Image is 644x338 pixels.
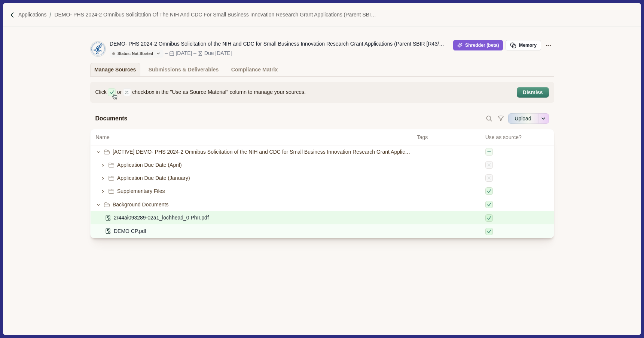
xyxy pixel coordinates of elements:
[113,201,168,209] span: Background Documents
[227,63,282,76] a: Compliance Matrix
[18,11,47,19] a: Applications
[417,133,480,141] span: Tags
[95,88,512,96] div: or checkbox in the "Use as Source Material" column to manage your sources.
[54,11,376,19] a: DEMO- PHS 2024-2 Omnibus Solicitation of the NIH and CDC for Small Business Innovation Research G...
[117,161,182,169] span: Application Due Date (April)
[112,51,153,56] div: Status: Not Started
[110,50,164,58] button: Status: Not Started
[114,214,209,222] span: 2r44ai093289-02a1_lochhead_0 PhII.pdf
[95,88,107,96] span: Click
[485,133,522,141] span: Use as source?
[94,63,136,76] div: Manage Sources
[113,148,412,156] span: [ACTIVE] DEMO- PHS 2024-2 Omnibus Solicitation of the NIH and CDC for Small Business Innovation R...
[95,114,128,123] span: Documents
[149,63,219,76] div: Submissions & Deliverables
[90,63,140,76] a: Manage Sources
[231,63,278,76] div: Compliance Matrix
[110,40,446,48] div: DEMO- PHS 2024-2 Omnibus Solicitation of the NIH and CDC for Small Business Innovation Research G...
[508,113,538,125] button: Upload
[538,113,549,125] button: See more options
[144,63,223,76] a: Submissions & Deliverables
[114,227,146,235] span: DEMO CP.pdf
[193,49,196,57] div: –
[9,12,16,18] img: Forward slash icon
[46,12,54,18] img: Forward slash icon
[96,133,110,141] span: Name
[544,40,554,50] button: Application Actions
[117,187,165,195] span: Supplementary Files
[165,49,168,57] div: –
[453,40,503,50] button: Shredder (beta)
[506,40,541,50] button: Memory
[204,49,232,57] div: Due [DATE]
[176,49,192,57] div: [DATE]
[117,174,190,182] span: Application Due Date (January)
[518,88,548,97] button: Dismiss
[91,42,106,56] img: HHS.png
